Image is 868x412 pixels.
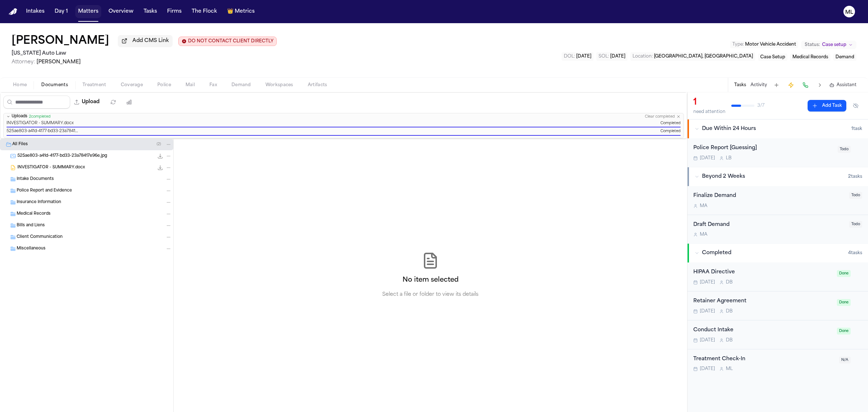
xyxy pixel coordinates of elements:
span: Demand [231,82,251,88]
span: Intake Documents [17,176,54,182]
div: Open task: Retainer Agreement [688,291,868,320]
span: Done [837,328,851,335]
span: Done [837,270,851,277]
div: Open task: Finalize Demand [688,186,868,215]
span: DOL : [564,54,575,59]
button: Due Within 24 Hours1task [688,119,868,138]
span: [PERSON_NAME] [37,59,81,65]
span: Medical Records [792,55,828,59]
span: All Files [12,142,28,148]
span: L B [726,155,732,161]
button: Edit service: Case Setup [758,54,787,61]
span: DO NOT CONTACT CLIENT DIRECTLY [188,38,273,44]
button: Assistant [829,82,856,88]
button: Edit matter name [12,35,109,48]
button: Tasks [734,82,746,88]
span: Due Within 24 Hours [702,125,756,133]
span: Artifacts [308,82,327,88]
div: Open task: Draft Demand [688,215,868,244]
button: Edit Type: Motor Vehicle Accident [730,41,798,48]
div: 1 [693,97,726,108]
span: [DATE] [610,54,625,59]
span: 4 task s [848,250,862,256]
span: M L [726,366,733,372]
span: Todo [849,221,862,228]
span: Coverage [121,82,143,88]
span: Treatment [82,82,106,88]
button: Activity [750,82,767,88]
span: Attorney: [12,59,35,65]
div: Treatment Check-In [693,355,835,363]
span: Metrics [235,8,255,15]
span: D B [726,279,733,285]
span: Bills and Liens [17,223,45,229]
img: Finch Logo [9,8,17,15]
span: [DATE] [700,337,715,343]
span: Location : [633,54,653,59]
div: Draft Demand [693,221,845,229]
span: ( 2 ) [157,142,161,146]
span: 2 completed [29,114,51,119]
span: M A [700,203,707,209]
button: Download 525ae803-a41d-4177-bd33-23a78417e96e.jpg [157,152,164,160]
span: Uploads [12,114,27,119]
div: Retainer Agreement [693,297,833,306]
div: need attention [693,109,726,115]
span: 525ae803-a41d-4177-bd33-23a78417e96e.jpg [17,153,107,159]
div: Conduct Intake [693,326,833,335]
button: Intakes [23,5,47,18]
span: 2 task s [848,174,862,180]
span: Police Report and Evidence [17,188,72,194]
button: Completed4tasks [688,244,868,262]
h1: [PERSON_NAME] [12,35,109,48]
span: Miscellaneous [17,246,46,252]
span: crown [227,8,233,15]
button: Edit SOL: 2028-05-12 [596,52,627,61]
button: crownMetrics [224,5,258,18]
p: Select a file or folder to view its details [382,291,478,298]
span: Documents [41,82,68,88]
span: 1 task [851,126,862,132]
span: [GEOGRAPHIC_DATA], [GEOGRAPHIC_DATA] [654,54,753,59]
span: INVESTIGATOR - SUMMARY.docx [17,165,85,171]
span: Todo [849,192,862,199]
span: Completed [702,249,731,257]
text: ML [845,10,853,15]
span: Motor Vehicle Accident [745,42,796,47]
div: Open task: HIPAA Directive [688,262,868,291]
span: [DATE] [700,279,715,285]
button: Beyond 2 Weeks2tasks [688,167,868,186]
button: Matters [75,5,101,18]
button: Firms [164,5,184,18]
a: The Flock [189,5,220,18]
a: Home [9,8,17,15]
button: Day 1 [52,5,71,18]
input: Search files [3,96,70,109]
span: N/A [839,357,851,363]
div: Open task: Treatment Check-In [688,349,868,378]
button: Add Task [808,100,846,112]
button: Hide completed tasks (⌘⇧H) [849,100,862,112]
span: Workspaces [265,82,293,88]
button: Download INVESTIGATOR - SUMMARY.docx [157,164,164,171]
span: D B [726,308,733,314]
span: Todo [838,146,851,153]
span: SOL : [599,54,609,59]
div: Finalize Demand [693,192,845,200]
span: Status: [805,42,820,48]
button: Upload [70,96,104,109]
div: HIPAA Directive [693,268,833,277]
button: Overview [106,5,136,18]
button: Edit client contact restriction [178,37,277,46]
span: Beyond 2 Weeks [702,173,745,180]
span: [DATE] [700,155,715,161]
button: Create Immediate Task [786,80,796,90]
span: Police [157,82,171,88]
div: Open task: Conduct Intake [688,320,868,349]
span: Mail [186,82,195,88]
